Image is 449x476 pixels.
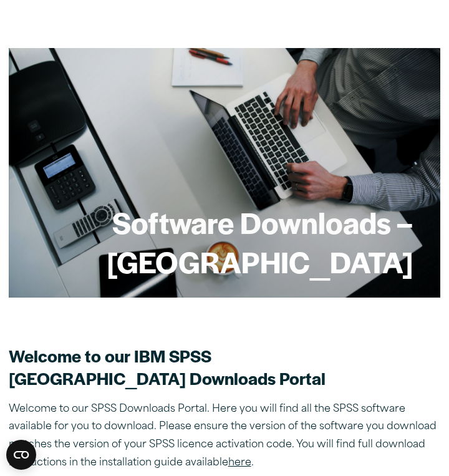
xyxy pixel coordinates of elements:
svg: CookieBot Widget Icon [6,440,36,470]
h1: Software Downloads – [GEOGRAPHIC_DATA] [36,203,413,281]
button: Open CMP widget [6,440,36,470]
h2: Welcome to our IBM SPSS [GEOGRAPHIC_DATA] Downloads Portal [9,344,441,389]
p: Welcome to our SPSS Downloads Portal. Here you will find all the SPSS software available for you ... [9,401,441,472]
div: CookieBot Widget Contents [6,440,36,470]
a: here [228,458,251,468]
